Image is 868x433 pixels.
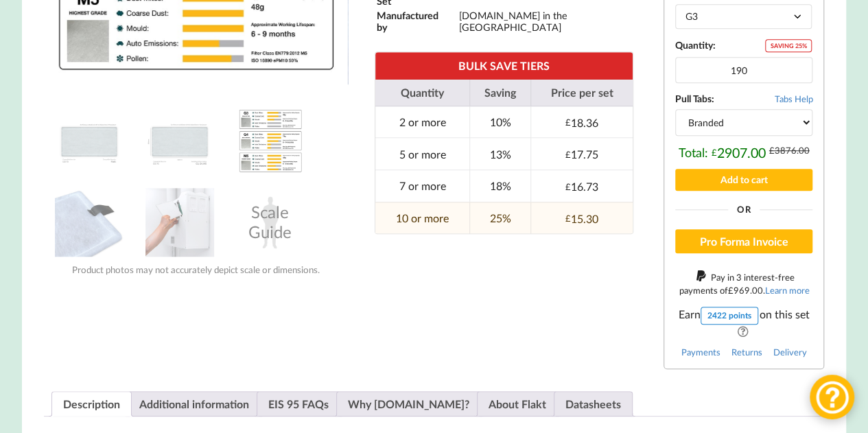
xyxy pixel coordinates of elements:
div: 15.30 [565,212,598,225]
a: Additional information [139,392,249,416]
div: 969.00 [727,285,762,296]
a: Datasheets [565,392,621,416]
span: £ [565,181,571,192]
span: £ [727,285,733,296]
span: £ [712,147,717,158]
img: Flakt EIS 95 Filter Replacement Set from MVHR.shop [55,106,124,175]
div: Scale Guide [236,188,305,257]
a: Payments [681,347,720,358]
div: 16.73 [565,180,598,193]
img: A Table showing a comparison between G3, G4 and M5 for MVHR Filters and their efficiency at captu... [236,106,305,175]
td: 10 or more [375,202,469,234]
a: Description [63,392,120,416]
button: Pro Forma Invoice [675,229,812,254]
td: 2 or more [375,106,469,138]
img: Dimensions and Filter Grades of Flakt EIS 95 Filter Replacement Set from MVHR.shop [145,106,214,175]
div: 3876.00 [769,145,810,156]
td: 25% [469,202,530,234]
div: Product photos may not accurately depict scale or dimensions. [44,264,349,275]
div: 17.75 [565,148,598,161]
span: £ [565,117,571,128]
a: EIS 95 FAQs [268,392,329,416]
th: BULK SAVE TIERS [375,52,633,79]
span: Tabs Help [774,93,812,104]
td: 5 or more [375,137,469,169]
span: £ [565,149,571,160]
a: About Flakt [489,392,546,416]
div: 2907.00 [712,145,766,161]
td: 10% [469,106,530,138]
span: Pay in 3 interest-free payments of . [679,272,809,296]
div: Or [675,205,812,214]
td: 13% [469,137,530,169]
input: Product quantity [675,57,812,83]
td: Manufactured by [376,9,457,34]
div: 2422 points [701,307,758,325]
span: Earn on this set [675,307,812,338]
span: Total: [679,145,708,161]
span: £ [565,213,571,224]
span: £ [769,145,775,156]
td: [DOMAIN_NAME] in the [GEOGRAPHIC_DATA] [458,9,632,34]
img: Installing an MVHR Filter [145,188,214,257]
button: Add to cart [675,169,812,190]
th: Quantity [375,80,469,106]
td: 18% [469,169,530,202]
th: Saving [469,80,530,106]
a: Why [DOMAIN_NAME]? [348,392,469,416]
b: Pull Tabs: [675,93,714,104]
a: Delivery [773,347,807,358]
div: SAVING 25% [765,39,812,52]
div: 18.36 [565,116,598,129]
td: 7 or more [375,169,469,202]
th: Price per set [530,80,633,106]
img: MVHR Filter with a Black Tag [55,188,124,257]
a: Learn more [764,285,809,296]
a: Returns [731,347,762,358]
